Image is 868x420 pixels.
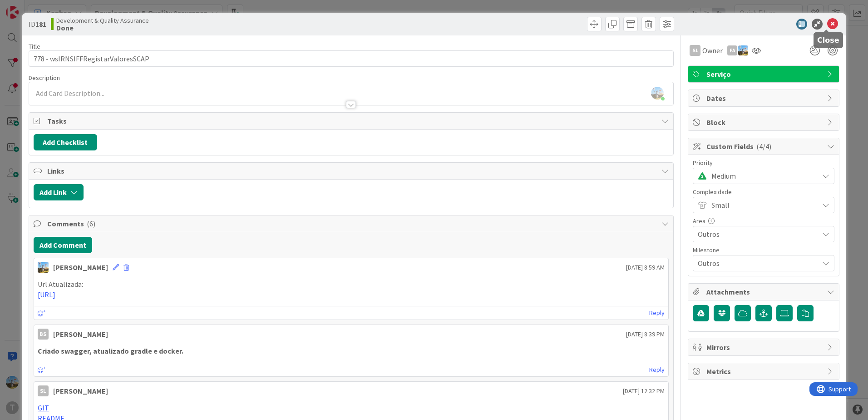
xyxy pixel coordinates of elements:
[47,115,657,126] span: Tasks
[693,218,834,224] div: Area
[38,403,49,412] a: GIT
[19,1,41,12] span: Support
[727,45,737,55] div: FA
[29,42,40,50] label: Title
[87,219,95,228] span: ( 6 )
[38,290,55,299] a: [URL]
[34,184,84,200] button: Add Link
[38,346,183,355] strong: Criado swagger, atualizado gradle e docker.
[651,87,664,100] img: rbRSAc01DXEKpQIPCc1LpL06ElWUjD6K.png
[34,237,92,253] button: Add Comment
[29,19,46,30] span: ID
[693,160,834,166] div: Priority
[706,366,823,377] span: Metrics
[38,279,665,290] p: Url Atualizada:
[626,330,665,339] span: [DATE] 8:39 PM
[693,189,834,195] div: Complexidade
[38,262,49,273] img: DG
[706,342,823,353] span: Mirrors
[706,117,823,128] span: Block
[35,20,46,29] b: 181
[38,385,49,396] div: SL
[29,74,60,82] span: Description
[649,364,665,375] a: Reply
[711,199,814,211] span: Small
[47,218,657,229] span: Comments
[53,262,108,273] div: [PERSON_NAME]
[698,228,814,240] span: Outros
[690,45,700,56] div: SL
[56,17,149,24] span: Development & Quality Assurance
[706,69,823,80] span: Serviço
[47,165,657,176] span: Links
[817,36,839,45] h5: Close
[756,142,771,151] span: ( 4/4 )
[698,257,814,270] span: Outros
[738,45,748,55] img: DG
[626,263,665,272] span: [DATE] 8:59 AM
[706,286,823,297] span: Attachments
[649,307,665,319] a: Reply
[56,24,149,31] b: Done
[29,50,674,67] input: type card name here...
[623,386,665,396] span: [DATE] 12:32 PM
[693,247,834,253] div: Milestone
[53,329,108,340] div: [PERSON_NAME]
[34,134,97,150] button: Add Checklist
[711,170,814,182] span: Medium
[706,93,823,104] span: Dates
[53,385,108,396] div: [PERSON_NAME]
[38,329,49,340] div: BS
[702,45,723,56] span: Owner
[706,141,823,152] span: Custom Fields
